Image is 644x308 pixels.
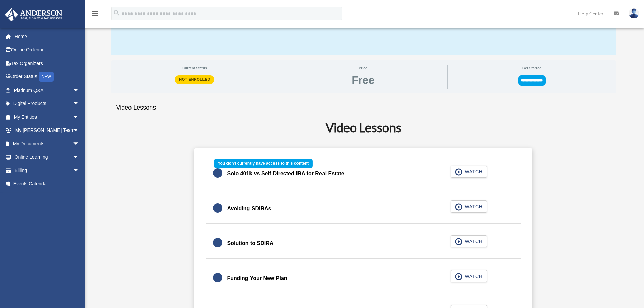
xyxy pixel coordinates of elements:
span: Price [284,65,442,71]
span: arrow_drop_down [73,110,86,124]
i: menu [91,9,99,18]
a: Order StatusNEW [5,70,90,84]
a: Online Learningarrow_drop_down [5,150,90,164]
a: Events Calendar [5,177,90,191]
span: Current Status [116,65,274,71]
a: Digital Productsarrow_drop_down [5,97,90,111]
span: arrow_drop_down [73,150,86,164]
span: arrow_drop_down [73,164,86,177]
a: Billingarrow_drop_down [5,164,90,177]
span: Not Enrolled [175,75,214,84]
a: My [PERSON_NAME] Teamarrow_drop_down [5,124,90,137]
span: arrow_drop_down [73,124,86,138]
a: menu [91,12,99,18]
a: Video Lessons [111,98,162,117]
h2: Video Lessons [115,119,612,136]
a: Platinum Q&Aarrow_drop_down [5,84,90,97]
div: NEW [39,72,54,82]
span: Free [352,75,375,86]
a: Home [5,30,90,43]
a: Tax Organizers [5,56,90,70]
img: Anderson Advisors Platinum Portal [3,8,64,21]
span: arrow_drop_down [73,84,86,97]
a: My Documentsarrow_drop_down [5,137,90,150]
a: My Entitiesarrow_drop_down [5,110,90,124]
span: arrow_drop_down [73,97,86,111]
i: search [113,9,120,17]
span: Get Started [452,65,611,71]
img: User Pic [629,8,639,18]
a: Online Ordering [5,43,90,57]
span: arrow_drop_down [73,137,86,151]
